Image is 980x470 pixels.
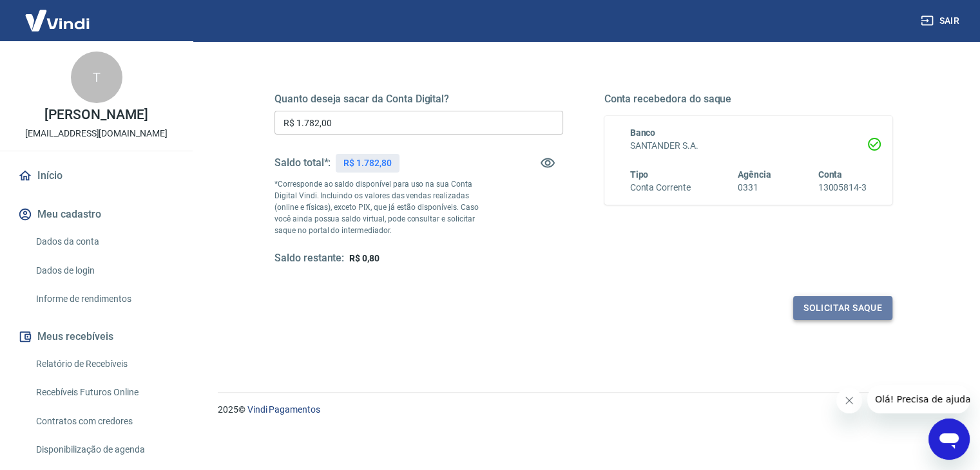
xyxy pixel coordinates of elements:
a: Disponibilização de agenda [31,437,177,463]
p: *Corresponde ao saldo disponível para uso na sua Conta Digital Vindi. Incluindo os valores das ve... [274,178,491,236]
a: Dados da conta [31,229,177,255]
a: Recebíveis Futuros Online [31,379,177,406]
button: Meus recebíveis [15,323,177,351]
h6: SANTANDER S.A. [630,139,867,153]
a: Dados de login [31,258,177,284]
h5: Saldo total*: [274,156,331,169]
a: Vindi Pagamentos [247,404,320,415]
button: Meu cadastro [15,200,177,229]
span: Olá! Precisa de ajuda? [8,9,108,19]
h5: Quanto deseja sacar da Conta Digital? [274,93,563,106]
h5: Conta recebedora do saque [604,93,893,106]
a: Início [15,162,177,190]
span: Conta [818,169,842,180]
p: [EMAIL_ADDRESS][DOMAIN_NAME] [25,127,168,140]
iframe: Botão para abrir a janela de mensagens [928,418,970,460]
p: 2025 © [218,403,949,417]
span: R$ 0,80 [349,253,380,263]
h6: Conta Corrente [630,181,691,194]
span: Banco [630,127,656,138]
span: Agência [738,169,771,180]
h5: Saldo restante: [274,252,344,265]
a: Contratos com credores [31,408,177,435]
a: Informe de rendimentos [31,286,177,312]
p: [PERSON_NAME] [44,108,148,122]
button: Sair [918,9,965,33]
span: Tipo [630,169,649,180]
h6: 0331 [738,181,771,194]
div: T [71,52,122,103]
button: Solicitar saque [793,296,892,320]
p: R$ 1.782,80 [343,156,391,170]
iframe: Fechar mensagem [836,388,862,413]
a: Relatório de Recebíveis [31,351,177,377]
iframe: Mensagem da empresa [867,385,970,413]
img: Vindi [15,1,99,40]
h6: 13005814-3 [818,181,867,194]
